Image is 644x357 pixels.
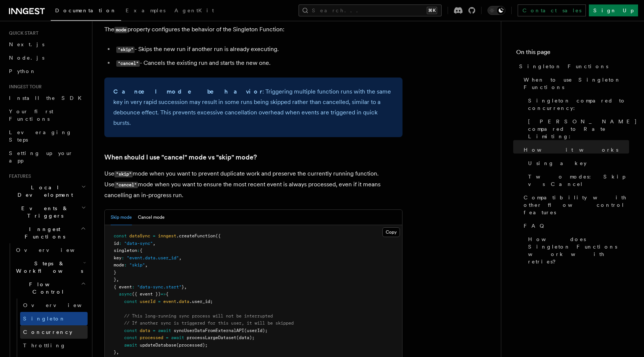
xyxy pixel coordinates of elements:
[528,159,587,167] span: Using a key
[13,257,88,278] button: Steps & Workflows
[13,278,88,298] button: Flow Control
[166,335,168,340] span: =
[140,342,176,348] span: updateDatabase
[6,84,42,90] span: Inngest tour
[516,48,629,60] h4: On this page
[9,150,73,164] span: Setting up your app
[6,184,81,199] span: Local Development
[114,248,137,253] span: singleton
[23,302,100,308] span: Overview
[137,248,140,253] span: :
[524,76,629,91] span: When to use Singleton Functions
[6,105,88,126] a: Your first Functions
[176,299,179,304] span: .
[124,262,127,268] span: :
[127,255,179,260] span: "event.data.user_id"
[524,146,618,154] span: How it works
[487,6,505,15] button: Toggle dark mode
[171,335,184,340] span: await
[215,233,221,238] span: ({
[184,284,187,290] span: ,
[113,86,394,128] p: : Triggering multiple function runs with the same key in very rapid succession may result in some...
[427,7,437,14] kbd: ⌘K
[9,41,44,47] span: Next.js
[6,173,31,179] span: Features
[525,115,629,143] a: [PERSON_NAME] compared to Rate Limiting:
[124,313,273,319] span: // This long-running sync process will not be interrupted
[9,95,86,101] span: Install the SDK
[114,262,124,268] span: mode
[176,342,208,348] span: (processed);
[382,227,400,237] button: Copy
[124,328,137,333] span: const
[104,24,402,35] p: The property configures the behavior of the Singleton Function:
[9,108,53,122] span: Your first Functions
[20,298,88,312] a: Overview
[114,27,127,33] code: mode
[6,202,88,222] button: Events & Triggers
[16,247,93,253] span: Overview
[13,281,81,296] span: Flow Control
[528,173,629,188] span: Two modes: Skip vs Cancel
[121,2,170,20] a: Examples
[20,339,88,352] a: Throttling
[525,233,629,268] a: How does Singleton Functions work with retries?
[525,157,629,170] a: Using a key
[176,233,215,238] span: .createFunction
[179,299,189,304] span: data
[6,38,88,51] a: Next.js
[6,222,88,243] button: Inngest Functions
[528,236,629,265] span: How does Singleton Functions work with retries?
[124,342,137,348] span: await
[51,2,121,21] a: Documentation
[124,241,153,246] span: "data-sync"
[158,299,161,304] span: =
[137,284,181,290] span: "data-sync.start"
[521,73,629,94] a: When to use Singleton Functions
[13,243,88,257] a: Overview
[525,94,629,115] a: Singleton compared to concurrency:
[116,60,140,67] code: "cancel"
[145,262,148,268] span: ,
[153,241,155,246] span: ,
[521,143,629,157] a: How it works
[104,152,257,162] a: When should I use "cancel" mode vs "skip" mode?
[124,299,137,304] span: const
[524,222,548,230] span: FAQ
[153,328,155,333] span: =
[114,233,127,238] span: const
[174,328,244,333] span: syncUserDataFromExternalAPI
[9,55,44,61] span: Node.js
[129,262,145,268] span: "skip"
[114,284,132,290] span: { event
[20,325,88,339] a: Concurrency
[9,68,36,74] span: Python
[140,328,150,333] span: data
[119,241,121,246] span: :
[124,320,294,326] span: // If another sync is triggered for this user, it will be skipped
[179,255,181,260] span: ,
[113,88,262,95] strong: Cancel mode behavior
[114,171,133,177] code: "skip"
[174,7,214,13] span: AgentKit
[9,129,72,143] span: Leveraging Steps
[6,30,38,36] span: Quick start
[6,91,88,105] a: Install the SDK
[516,60,629,73] a: Singleton Functions
[6,51,88,64] a: Node.js
[153,233,155,238] span: =
[140,335,163,340] span: processed
[189,299,213,304] span: .user_id;
[518,4,586,16] a: Contact sales
[244,328,268,333] span: (userId);
[6,181,88,202] button: Local Development
[187,335,236,340] span: processLargeDataset
[6,64,88,78] a: Python
[528,97,629,112] span: Singleton compared to concurrency:
[121,255,124,260] span: :
[236,335,255,340] span: (data);
[114,241,119,246] span: id
[163,299,176,304] span: event
[119,291,132,297] span: async
[521,219,629,233] a: FAQ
